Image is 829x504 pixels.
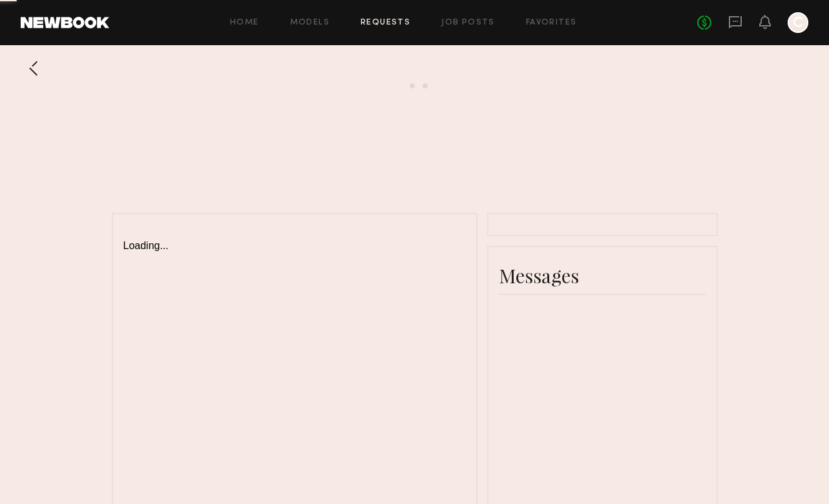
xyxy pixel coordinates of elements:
[788,12,808,33] a: C
[123,225,466,252] div: Loading...
[499,263,706,288] div: Messages
[526,19,577,27] a: Favorites
[441,19,495,27] a: Job Posts
[361,19,410,27] a: Requests
[290,19,330,27] a: Models
[230,19,259,27] a: Home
